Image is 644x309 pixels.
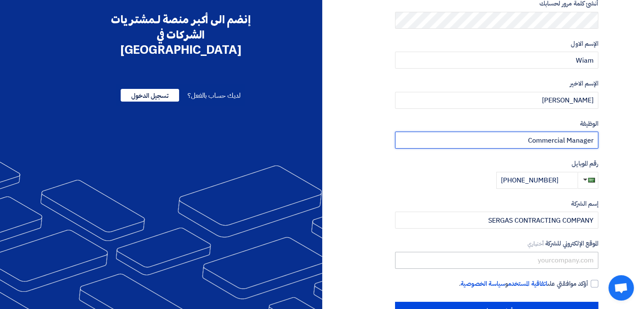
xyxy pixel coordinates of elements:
input: أدخل الإسم الاول ... [395,52,598,69]
span: لديك حساب بالفعل؟ [188,91,240,101]
span: أختياري [528,240,544,248]
a: سياسة الخصوصية [461,279,505,288]
input: أدخل الإسم الاخير ... [395,92,598,109]
label: رقم الموبايل [395,159,598,168]
label: إسم الشركة [395,199,598,209]
div: Open chat [608,275,634,301]
label: الوظيفة [395,119,598,129]
input: أدخل إسم الشركة ... [395,212,598,229]
label: الإسم الاخير [395,79,598,88]
span: تسجيل الدخول [121,89,179,102]
span: أؤكد موافقتي على و . [459,279,588,289]
input: yourcompany.com [395,252,598,269]
label: الإسم الاول [395,39,598,49]
div: إنضم الى أكبر منصة لـمشتريات الشركات في [GEOGRAPHIC_DATA] [96,12,265,58]
label: الموقع الإلكتروني للشركة [395,239,598,248]
input: أدخل الوظيفة ... [395,132,598,149]
a: تسجيل الدخول [121,91,179,101]
input: أدخل رقم الموبايل ... [496,172,578,189]
a: اتفاقية المستخدم [508,279,547,288]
